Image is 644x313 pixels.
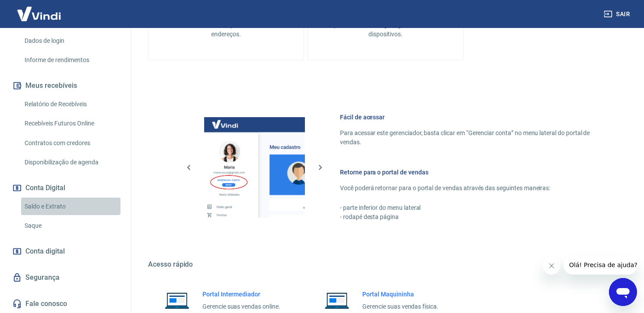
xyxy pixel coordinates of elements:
[318,290,355,311] img: Imagem de um notebook aberto
[340,129,602,147] p: Para acessar este gerenciador, basta clicar em “Gerenciar conta” no menu lateral do portal de ven...
[11,268,120,287] a: Segurança
[340,212,602,222] p: - rodapé desta página
[21,153,120,171] a: Disponibilização de agenda
[340,113,602,122] h6: Fácil de acessar
[362,302,439,311] p: Gerencie suas vendas física.
[11,76,120,95] button: Meus recebíveis
[340,184,602,193] p: Você poderá retornar para o portal de vendas através das seguintes maneiras:
[5,6,74,13] span: Olá! Precisa de ajuda?
[21,198,120,216] a: Saldo e Extrato
[25,245,65,257] span: Conta digital
[564,255,637,275] iframe: Mensagem da empresa
[362,290,439,299] h6: Portal Maquininha
[21,115,120,132] a: Recebíveis Futuros Online
[11,178,120,198] button: Conta Digital
[11,0,67,27] img: Vindi
[21,51,120,69] a: Informe de rendimentos
[148,260,623,269] h5: Acesso rápido
[21,217,120,235] a: Saque
[340,203,602,212] p: - parte inferior do menu lateral
[21,32,120,50] a: Dados de login
[204,117,305,218] img: Imagem da dashboard mostrando o botão de gerenciar conta na sidebar no lado esquerdo
[21,95,120,113] a: Relatório de Recebíveis
[609,278,637,306] iframe: Botão para abrir a janela de mensagens
[202,290,280,299] h6: Portal Intermediador
[21,134,120,152] a: Contratos com credores
[602,6,633,22] button: Sair
[202,302,280,311] p: Gerencie suas vendas online.
[340,168,602,177] h6: Retorne para o portal de vendas
[11,242,120,261] a: Conta digital
[159,290,195,311] img: Imagem de um notebook aberto
[543,257,560,275] iframe: Fechar mensagem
